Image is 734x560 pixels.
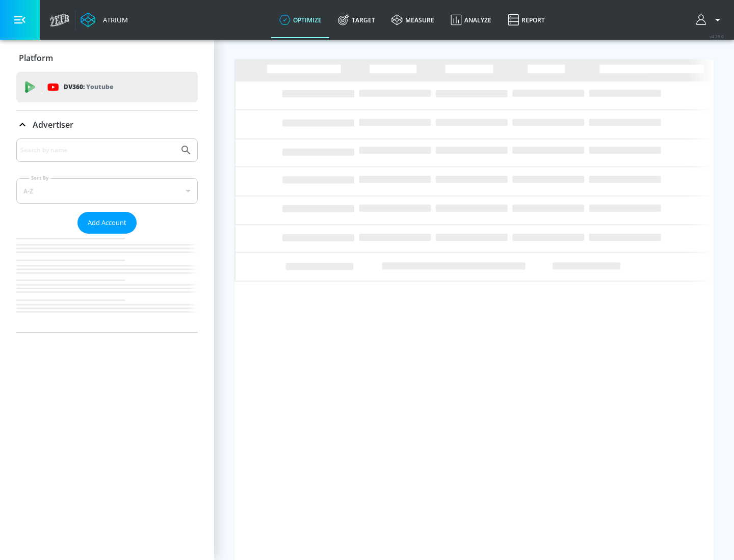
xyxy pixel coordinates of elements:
[383,2,442,38] a: measure
[29,175,51,181] label: Sort By
[16,44,198,72] div: Platform
[442,2,500,38] a: Analyze
[81,12,128,27] a: Atrium
[710,34,724,39] span: v 4.28.0
[16,234,198,332] nav: list of Advertiser
[19,52,53,64] p: Platform
[16,110,198,139] div: Advertiser
[16,178,198,204] div: A-Z
[20,144,175,157] input: Search by name
[16,138,198,332] div: Advertiser
[88,217,126,229] span: Add Account
[64,81,113,93] p: DV360:
[86,81,113,92] p: Youtube
[330,2,383,38] a: Target
[500,2,553,38] a: Report
[99,15,128,24] div: Atrium
[16,72,198,102] div: DV360: Youtube
[77,212,137,234] button: Add Account
[33,119,73,130] p: Advertiser
[271,2,330,38] a: optimize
